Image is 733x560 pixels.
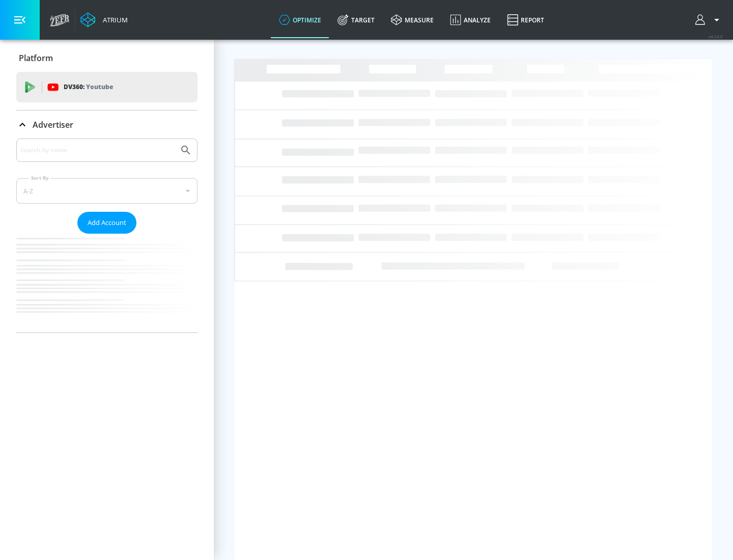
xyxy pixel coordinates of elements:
a: Report [499,2,552,38]
a: Atrium [80,12,128,27]
span: v 4.24.0 [709,34,723,39]
label: Sort By [29,175,51,181]
a: Analyze [442,2,499,38]
nav: list of Advertiser [16,234,198,332]
input: Search by name [20,144,175,157]
a: measure [383,2,442,38]
span: Add Account [88,217,126,229]
div: A-Z [16,178,198,204]
p: DV360: [64,81,113,93]
a: optimize [271,2,329,38]
div: DV360: Youtube [16,72,198,102]
div: Advertiser [16,110,198,139]
div: Atrium [99,15,128,24]
p: Platform [19,52,53,64]
p: Advertiser [33,119,73,130]
div: Platform [16,44,198,72]
a: Target [329,2,383,38]
div: Advertiser [16,138,198,332]
button: Add Account [77,212,136,234]
p: Youtube [86,81,113,92]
